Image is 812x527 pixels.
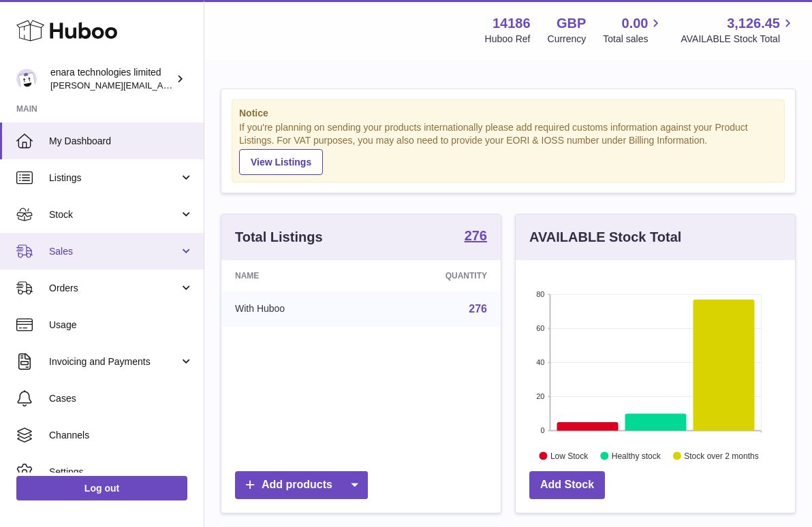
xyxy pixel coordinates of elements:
text: 0 [540,426,544,434]
span: Usage [49,319,193,332]
span: Settings [49,466,193,479]
a: 3,126.45 AVAILABLE Stock Total [681,14,796,46]
div: Currency [548,33,587,46]
text: 60 [536,324,544,332]
th: Name [221,260,369,291]
div: enara technologies limited [50,66,173,92]
a: Add products [235,471,368,499]
text: Low Stock [550,451,589,460]
a: 0.00 Total sales [603,14,663,46]
strong: 276 [465,229,487,242]
text: Stock over 2 months [684,451,758,460]
div: If you're planning on sending your products internationally please add required customs informati... [239,121,777,174]
span: My Dashboard [49,135,193,148]
text: 80 [536,290,544,298]
span: Total sales [603,33,663,46]
span: Invoicing and Payments [49,355,179,368]
h3: AVAILABLE Stock Total [529,228,681,246]
span: Channels [49,429,193,442]
span: AVAILABLE Stock Total [681,33,796,46]
div: Huboo Ref [485,33,531,46]
span: [PERSON_NAME][EMAIL_ADDRESS][DOMAIN_NAME] [50,80,273,91]
span: Orders [49,282,179,295]
span: 3,126.45 [727,14,780,33]
span: Sales [49,245,179,258]
text: 20 [536,392,544,400]
a: Log out [16,476,187,500]
span: Cases [49,392,193,405]
span: 0.00 [622,14,649,33]
strong: 14186 [493,14,531,33]
text: 40 [536,358,544,366]
span: Listings [49,172,179,185]
a: View Listings [239,149,323,175]
th: Quantity [369,260,501,291]
strong: GBP [557,14,586,33]
h3: Total Listings [235,228,323,246]
text: Healthy stock [612,451,661,460]
span: Stock [49,208,179,221]
td: With Huboo [221,291,369,327]
img: Dee@enara.co [16,69,37,89]
a: 276 [465,229,487,245]
a: Add Stock [529,471,605,499]
a: 276 [469,303,487,315]
strong: Notice [239,107,777,120]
